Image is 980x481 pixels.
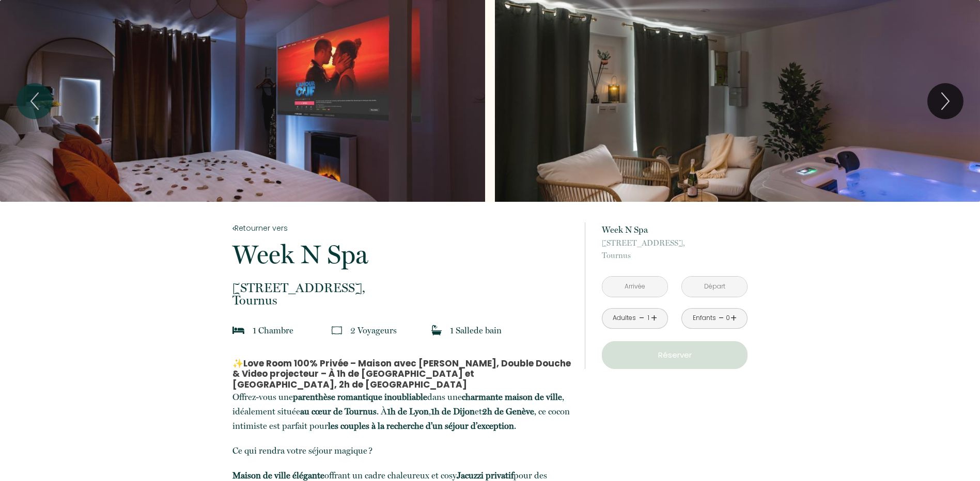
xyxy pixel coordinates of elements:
a: - [719,310,724,326]
div: Enfants [693,313,716,323]
input: Arrivée [602,277,667,297]
a: + [651,310,657,326]
strong: 2h de Genève [482,406,534,416]
strong: parenthèse romantique inoubliable [293,392,427,402]
p: 1 Chambre [253,323,293,338]
strong: Love Room 100% Privée – Maison avec [PERSON_NAME], Double Douche & Video projecteur – À 1h de [GE... [232,357,571,391]
p: Week N Spa [602,222,748,237]
p: 1 Salle de bain [450,323,502,338]
strong: 1h de Dijon [431,406,475,416]
button: Next [927,83,963,119]
p: Week N Spa [232,242,571,267]
strong: 1h de Lyon [387,406,429,416]
div: 1 [646,313,651,323]
strong: Maison de ville élégante [232,470,324,480]
p: Réserver [605,349,744,361]
a: + [730,310,737,326]
p: Tournus [602,237,748,262]
div: 0 [725,313,730,323]
input: Départ [682,277,747,297]
p: 2 Voyageur [350,323,397,338]
div: Adultes [613,313,636,323]
p: Tournus [232,282,571,307]
strong: charmante maison de ville [462,392,562,402]
strong: Jacuzzi privatif [457,470,514,480]
p: Ce qui rendra votre séjour magique ? [232,443,571,458]
span: [STREET_ADDRESS], [232,282,571,294]
h3: ✨ [232,358,571,390]
button: Réserver [602,341,748,369]
img: guests [332,325,342,335]
p: Offrez-vous une dans une , idéalement située . À , et , ce cocon intimiste est parfait pour . [232,390,571,433]
strong: au cœur de Tournus [300,406,377,416]
a: - [639,310,645,326]
span: s [393,325,397,335]
button: Previous [17,83,53,119]
span: [STREET_ADDRESS], [602,237,748,249]
strong: les couples à la recherche d’un séjour d’exception [328,421,514,431]
a: Retourner vers [232,222,571,234]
